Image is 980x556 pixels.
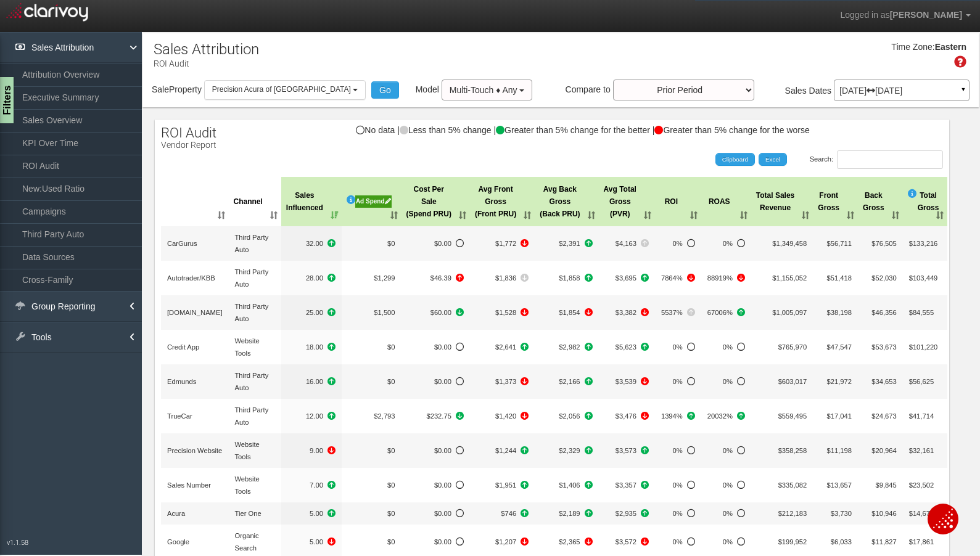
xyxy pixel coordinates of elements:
span: No Data to compare [408,375,464,388]
span: $2,793 [374,412,395,420]
span: -880 [476,306,529,319]
span: +351 [541,272,592,284]
span: $101,220 [909,343,938,351]
span: -1271 [476,410,529,422]
span: $21,972 [827,378,852,385]
span: $603,017 [778,378,807,385]
button: Go [371,81,399,99]
span: -163466% [707,272,745,284]
th: Avg TotalGross (PVR): activate to sort column ascending [599,177,655,226]
span: $76,505 [871,240,896,247]
span: $53,673 [871,343,896,351]
span: ROI Audit [161,125,216,141]
span: Sales Number [167,481,211,489]
span: $1,005,097 [772,309,807,316]
span: Third Party Auto [235,406,269,426]
span: $34,653 [871,378,896,385]
span: Precision Acura of [GEOGRAPHIC_DATA] [212,85,351,94]
span: +558 [541,237,592,250]
span: -1040 [605,306,649,319]
div: Ad Spend [355,195,392,208]
span: No Data to compare% [707,536,745,548]
span: +126 [541,375,592,388]
span: Clipboard [722,156,748,163]
span: -274 [541,536,592,548]
span: $0 [387,378,395,385]
span: $56,711 [827,240,852,247]
span: $17,041 [827,412,852,420]
span: $52,030 [871,274,896,282]
div: No data | Less than 5% change | Greater than 5% change for the better | Greater than 5% change fo... [155,126,949,147]
span: +625 [476,444,529,457]
span: Total Gross [918,189,939,214]
span: -1.00 [287,444,336,457]
span: $0 [387,240,395,247]
span: Tier One [235,510,261,517]
span: [PERSON_NAME] [890,10,962,20]
span: Google [167,538,189,546]
input: Search: [837,150,943,169]
span: -160 [541,306,592,319]
span: [DOMAIN_NAME] [167,309,223,316]
th: Total SalesRevenue: activate to sort column ascending [751,177,813,226]
a: Logged in as[PERSON_NAME] [831,1,980,30]
span: $32,161 [909,447,934,454]
button: Precision Acura of [GEOGRAPHIC_DATA] [204,80,366,99]
th: : activate to sort column ascending [161,177,229,226]
span: -166.25 [408,410,464,422]
span: No Data to compare% [707,444,745,457]
span: $10,946 [871,510,896,517]
span: +8.00 [287,341,336,353]
span: No Data to compare% [661,444,695,457]
span: $11,198 [827,447,852,454]
span: $20,964 [871,447,896,454]
span: No Data to compare [408,237,464,250]
span: Website Tools [235,475,260,495]
span: +1138 [605,479,649,491]
span: Website Tools [235,337,260,357]
th: FrontGross: activate to sort column ascending [813,177,858,226]
span: No Data to compare% [661,536,695,548]
span: No Data to compare% [661,375,695,388]
span: +868 [476,479,529,491]
span: -18.95 [408,306,464,319]
span: Acura [167,510,185,517]
span: No Data to compare [408,479,464,491]
th: ROI: activate to sort column ascending [655,177,701,226]
span: +174 [605,237,649,250]
span: $0 [387,510,395,517]
span: No Data to compare% [707,237,745,250]
span: No Data to compare% [707,375,745,388]
span: No Data to compare% [661,507,695,520]
span: +8.00 [287,237,336,250]
span: Excel [765,156,780,163]
span: Third Party Auto [235,372,269,391]
span: -1904 [605,375,649,388]
span: -12182% [661,272,695,284]
span: $212,183 [778,510,807,517]
span: $1,155,052 [772,274,807,282]
span: -4.00 [287,536,336,548]
span: +5.00 [287,410,336,422]
span: +1037 [541,507,592,520]
span: TrueCar [167,412,192,420]
span: No Data to compare% [661,341,695,353]
span: +12983% [707,306,745,319]
span: Edmunds [167,378,196,385]
span: Multi-Touch ♦ Any [450,85,517,95]
span: Third Party Auto [235,303,269,322]
span: Website Tools [235,441,260,460]
span: No Data to compare% [707,341,745,353]
div: Time Zone: [887,41,934,54]
span: No Data to compare [408,444,464,457]
span: +149 [476,341,529,353]
span: $13,657 [827,481,852,489]
span: $765,970 [778,343,807,351]
span: $6,033 [831,538,852,546]
span: $17,861 [909,538,934,546]
span: $1,299 [374,274,395,282]
span: +8872% [707,410,745,422]
span: Dates [809,86,832,96]
a: Clipboard [715,153,755,166]
span: Third Party Auto [235,268,269,288]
